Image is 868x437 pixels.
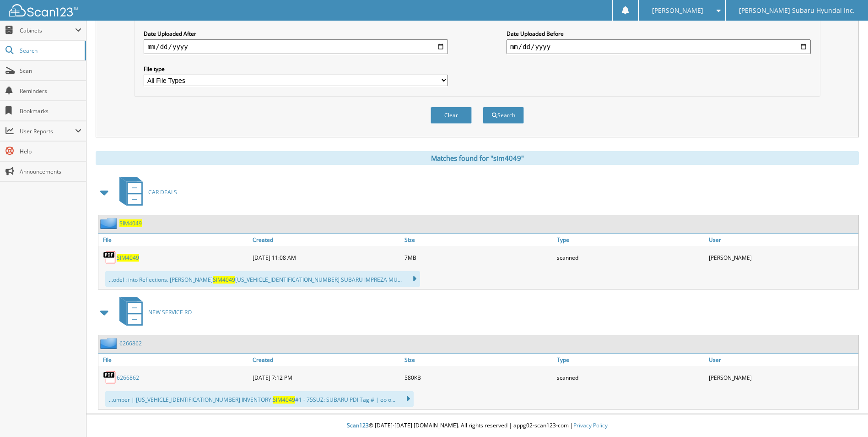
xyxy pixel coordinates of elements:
[250,248,402,267] div: [DATE] 11:08 AM
[555,368,706,387] div: scanned
[105,391,414,407] div: ...umber | [US_VEHICLE_IDENTIFICATION_NUMBER] INVENTORY: #1 - 75SUZ: SUBARU PDI Tag # | eo o...
[555,354,706,366] a: Type
[20,168,81,175] span: Announcements
[144,39,448,54] input: start
[250,368,402,387] div: [DATE] 7:12 PM
[507,30,811,38] label: Date Uploaded Before
[250,234,402,246] a: Created
[20,147,81,155] span: Help
[9,4,78,16] img: scan123-logo-white.svg
[706,354,858,366] a: User
[213,276,235,284] span: SIM4049
[739,8,855,13] span: [PERSON_NAME] Subaru Hyundai Inc.
[20,27,75,34] span: Cabinets
[402,248,554,267] div: 7MB
[20,107,81,115] span: Bookmarks
[706,234,858,246] a: User
[119,339,142,347] a: 6266862
[100,338,119,349] img: folder2.png
[822,393,868,437] iframe: Chat Widget
[103,251,117,264] img: PDF.png
[100,218,119,229] img: folder2.png
[706,248,858,267] div: [PERSON_NAME]
[86,415,868,437] div: © [DATE]-[DATE] [DOMAIN_NAME]. All rights reserved | appg02-scan123-com |
[402,234,554,246] a: Size
[706,368,858,387] div: [PERSON_NAME]
[273,396,295,404] span: SIM4049
[555,234,706,246] a: Type
[98,354,250,366] a: File
[347,421,369,429] span: Scan123
[652,8,703,13] span: [PERSON_NAME]
[20,87,81,95] span: Reminders
[114,174,177,210] a: CAR DEALS
[402,368,554,387] div: 580KB
[507,39,811,54] input: end
[103,371,117,384] img: PDF.png
[144,30,448,38] label: Date Uploaded After
[96,151,859,165] div: Matches found for "sim4049"
[117,254,139,262] a: SIM4049
[105,271,420,287] div: ...odel : into Reflections. [PERSON_NAME] [US_VEHICLE_IDENTIFICATION_NUMBER] SUBARU IMPREZA MU...
[555,248,706,267] div: scanned
[119,219,142,227] a: SIM4049
[402,354,554,366] a: Size
[117,374,139,382] a: 6266862
[250,354,402,366] a: Created
[148,188,177,196] span: CAR DEALS
[431,107,472,124] button: Clear
[114,294,192,330] a: NEW SERVICE RO
[20,67,81,75] span: Scan
[20,127,75,135] span: User Reports
[144,65,448,73] label: File type
[483,107,524,124] button: Search
[98,234,250,246] a: File
[20,47,80,55] span: Search
[573,421,608,429] a: Privacy Policy
[148,308,192,316] span: NEW SERVICE RO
